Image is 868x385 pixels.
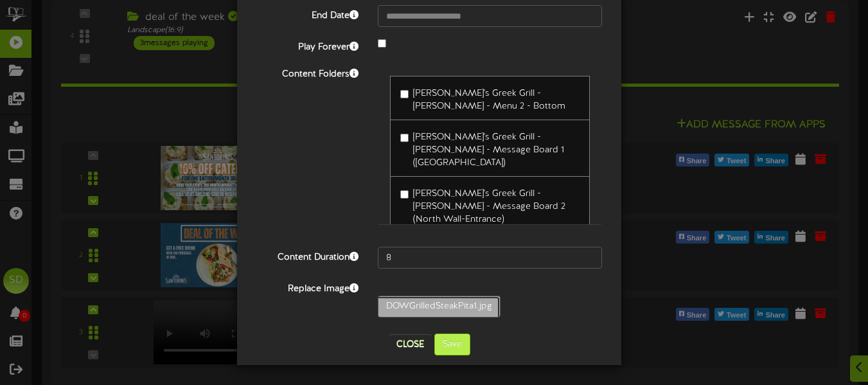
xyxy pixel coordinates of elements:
[247,247,368,264] label: Content Duration
[247,64,368,81] label: Content Folders
[247,5,368,22] label: End Date
[400,190,409,199] input: [PERSON_NAME]'s Greek Grill - [PERSON_NAME] - Message Board 2 (North Wall-Entrance)
[413,132,564,168] span: [PERSON_NAME]'s Greek Grill - [PERSON_NAME] - Message Board 1 ([GEOGRAPHIC_DATA])
[400,90,409,98] input: [PERSON_NAME]'s Greek Grill - [PERSON_NAME] - Menu 2 - Bottom
[413,189,565,224] span: [PERSON_NAME]'s Greek Grill - [PERSON_NAME] - Message Board 2 (North Wall-Entrance)
[389,334,432,355] button: Close
[400,134,409,142] input: [PERSON_NAME]'s Greek Grill - [PERSON_NAME] - Message Board 1 ([GEOGRAPHIC_DATA])
[378,247,602,269] input: 15
[247,278,368,296] label: Replace Image
[247,37,368,54] label: Play Forever
[413,89,565,111] span: [PERSON_NAME]'s Greek Grill - [PERSON_NAME] - Menu 2 - Bottom
[434,334,470,355] button: Save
